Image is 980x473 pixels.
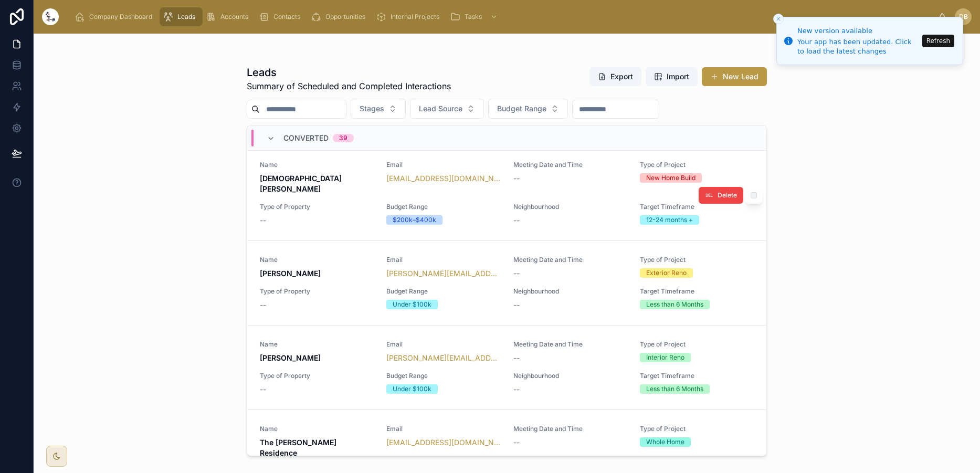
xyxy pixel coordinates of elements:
[646,384,703,394] div: Less than 6 Months
[386,353,500,363] a: [PERSON_NAME][EMAIL_ADDRESS][DOMAIN_NAME]
[393,215,436,225] div: $200k–$400k
[640,425,754,433] span: Type of Project
[386,203,500,211] span: Budget Range
[646,437,684,447] div: Whole Home
[260,287,374,296] span: Type of Property
[260,256,374,264] span: Name
[393,300,431,309] div: Under $100k
[260,269,321,278] strong: [PERSON_NAME]
[640,203,754,211] span: Target Timeframe
[513,161,627,169] span: Meeting Date and Time
[247,146,766,241] a: Name[DEMOGRAPHIC_DATA][PERSON_NAME]Email[EMAIL_ADDRESS][DOMAIN_NAME]Meeting Date and Time--Type o...
[71,7,160,26] a: Company Dashboard
[447,7,503,26] a: Tasks
[640,340,754,349] span: Type of Project
[260,340,374,349] span: Name
[386,340,500,349] span: Email
[513,300,520,310] span: --
[513,287,627,296] span: Neighbourhood
[513,372,627,380] span: Neighbourhood
[373,7,447,26] a: Internal Projects
[42,8,59,25] img: App logo
[773,14,784,24] button: Close toast
[488,99,568,119] button: Select Button
[351,99,406,119] button: Select Button
[339,134,347,142] div: 39
[386,161,500,169] span: Email
[646,215,693,225] div: 12-24 months +
[273,13,300,21] span: Contacts
[260,425,374,433] span: Name
[260,161,374,169] span: Name
[797,26,919,36] div: New version available
[589,67,641,86] button: Export
[247,80,451,92] span: Summary of Scheduled and Completed Interactions
[699,187,743,204] button: Delete
[386,425,500,433] span: Email
[410,99,484,119] button: Select Button
[513,268,520,279] span: --
[391,13,439,21] span: Internal Projects
[513,256,627,264] span: Meeting Date and Time
[513,437,520,448] span: --
[959,13,968,21] span: DB
[513,173,520,184] span: --
[497,103,546,114] span: Budget Range
[256,7,308,26] a: Contacts
[513,215,520,226] span: --
[922,35,954,47] button: Refresh
[513,384,520,395] span: --
[260,174,342,193] strong: [DEMOGRAPHIC_DATA][PERSON_NAME]
[702,67,767,86] button: New Lead
[386,173,500,184] a: [EMAIL_ADDRESS][DOMAIN_NAME]
[646,353,684,362] div: Interior Reno
[325,13,365,21] span: Opportunities
[308,7,373,26] a: Opportunities
[260,438,339,457] strong: The [PERSON_NAME] Residence
[89,13,152,21] span: Company Dashboard
[247,325,766,410] a: Name[PERSON_NAME]Email[PERSON_NAME][EMAIL_ADDRESS][DOMAIN_NAME]Meeting Date and Time--Type of Pro...
[646,67,698,86] button: Import
[640,161,754,169] span: Type of Project
[260,300,266,310] span: --
[667,71,689,82] span: Import
[386,372,500,380] span: Budget Range
[283,133,329,143] span: Converted
[640,287,754,296] span: Target Timeframe
[386,256,500,264] span: Email
[220,13,248,21] span: Accounts
[646,300,703,309] div: Less than 6 Months
[419,103,462,114] span: Lead Source
[513,353,520,363] span: --
[203,7,256,26] a: Accounts
[247,241,766,325] a: Name[PERSON_NAME]Email[PERSON_NAME][EMAIL_ADDRESS][DOMAIN_NAME]Meeting Date and Time--Type of Pro...
[386,437,500,448] a: [EMAIL_ADDRESS][DOMAIN_NAME]
[260,384,266,395] span: --
[67,5,938,28] div: scrollable content
[260,203,374,211] span: Type of Property
[718,191,737,199] span: Delete
[393,384,431,394] div: Under $100k
[640,372,754,380] span: Target Timeframe
[160,7,203,26] a: Leads
[386,268,500,279] a: [PERSON_NAME][EMAIL_ADDRESS][DOMAIN_NAME]
[260,215,266,226] span: --
[513,340,627,349] span: Meeting Date and Time
[646,268,687,278] div: Exterior Reno
[640,256,754,264] span: Type of Project
[260,353,321,362] strong: [PERSON_NAME]
[513,425,627,433] span: Meeting Date and Time
[386,287,500,296] span: Budget Range
[513,203,627,211] span: Neighbourhood
[465,13,482,21] span: Tasks
[646,173,696,183] div: New Home Build
[260,372,374,380] span: Type of Property
[247,65,451,80] h1: Leads
[177,13,195,21] span: Leads
[360,103,384,114] span: Stages
[797,37,919,56] div: Your app has been updated. Click to load the latest changes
